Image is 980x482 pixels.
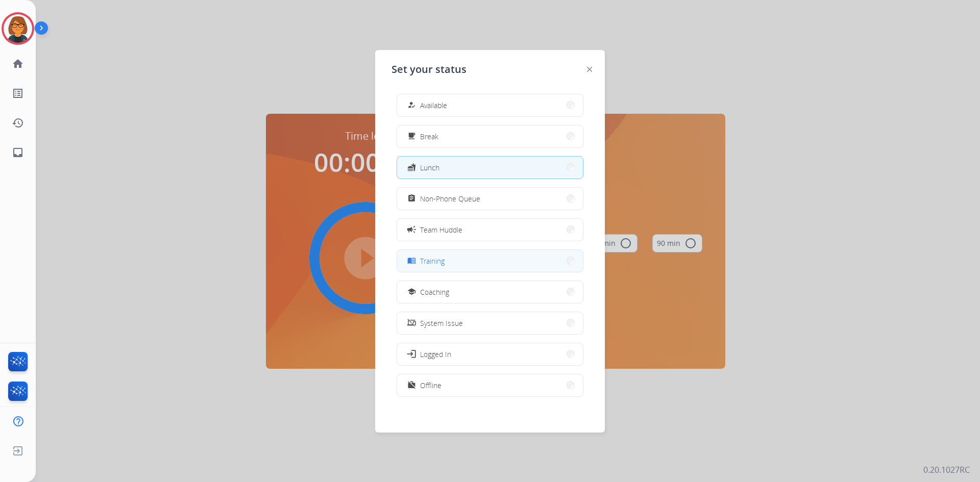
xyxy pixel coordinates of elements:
span: Offline [420,380,442,391]
p: 0.20.1027RC [923,464,970,476]
mat-icon: work_off [407,381,416,390]
span: Available [420,100,447,111]
mat-icon: how_to_reg [407,101,416,110]
button: Break [397,125,583,147]
span: System Issue [420,318,463,328]
button: System Issue [397,312,583,334]
button: Coaching [397,281,583,303]
span: Coaching [420,287,449,297]
span: Team Huddle [420,224,462,235]
mat-icon: free_breakfast [407,132,416,141]
mat-icon: home [12,58,24,70]
button: Available [397,94,583,116]
span: Set your status [391,62,467,77]
mat-icon: list_alt [12,87,24,99]
span: Break [420,131,438,142]
button: Logged In [397,343,583,365]
img: avatar [4,14,32,43]
mat-icon: history [12,117,24,129]
button: Lunch [397,157,583,179]
mat-icon: login [406,349,416,359]
mat-icon: school [407,288,416,296]
span: Lunch [420,162,439,173]
button: Non-Phone Queue [397,188,583,210]
mat-icon: assignment [407,194,416,203]
mat-icon: phonelink_off [407,319,416,327]
span: Non-Phone Queue [420,193,480,204]
button: Offline [397,374,583,396]
span: Training [420,256,445,266]
mat-icon: fastfood [407,163,416,172]
mat-icon: inbox [12,146,24,159]
span: Logged In [420,349,451,360]
mat-icon: campaign [406,224,416,235]
img: close-button [587,67,592,72]
mat-icon: menu_book [407,257,416,265]
button: Training [397,250,583,272]
button: Team Huddle [397,219,583,241]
